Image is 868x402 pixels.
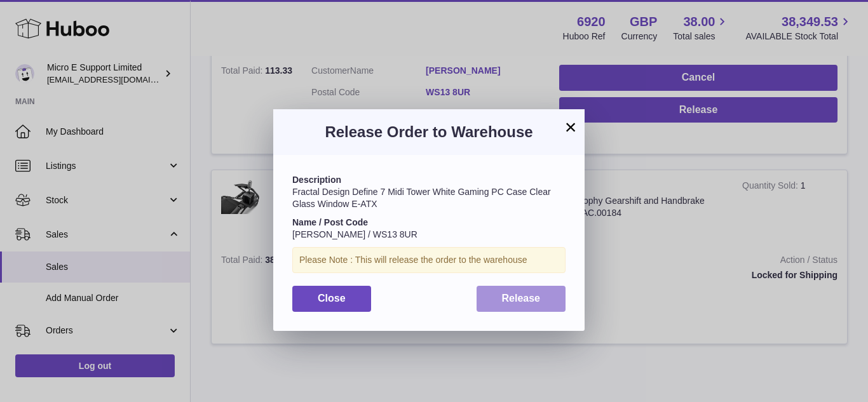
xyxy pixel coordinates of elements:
span: Close [318,293,346,304]
button: Close [292,286,371,312]
span: Release [502,293,541,304]
strong: Name / Post Code [292,217,368,227]
button: Release [477,286,566,312]
strong: Description [292,175,341,185]
div: Please Note : This will release the order to the warehouse [292,247,566,273]
h3: Release Order to Warehouse [292,122,566,142]
span: [PERSON_NAME] / WS13 8UR [292,229,417,239]
span: Fractal Design Define 7 Midi Tower White Gaming PC Case Clear Glass Window E-ATX [292,187,551,209]
button: × [563,119,578,135]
